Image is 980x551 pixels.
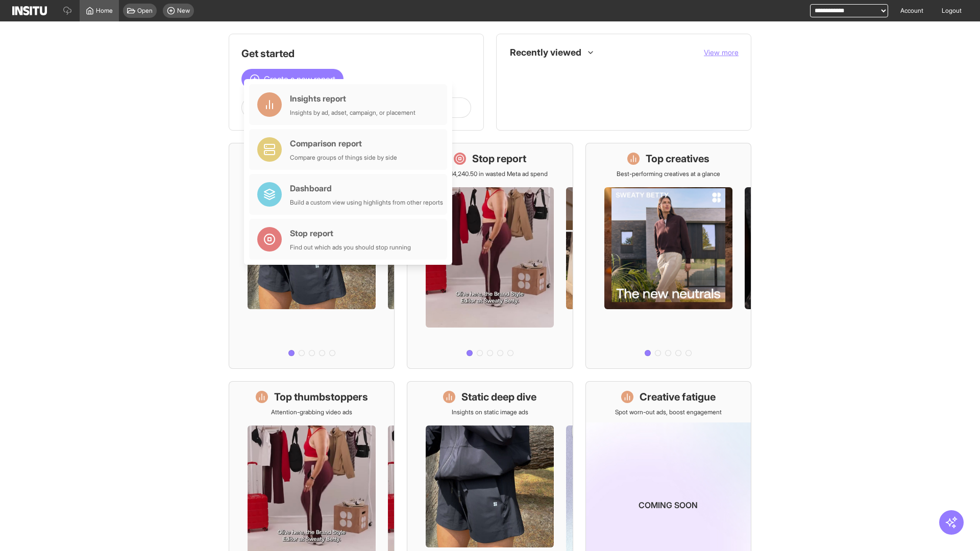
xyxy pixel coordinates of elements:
span: Home [96,7,113,15]
p: Attention-grabbing video ads [271,408,352,416]
p: Save £14,240.50 in wasted Meta ad spend [432,170,548,178]
a: Top creativesBest-performing creatives at a glance [585,143,751,369]
span: Open [137,7,153,15]
h1: Get started [241,46,471,61]
div: Find out which ads you should stop running [290,243,411,252]
h1: Top creatives [646,152,709,166]
div: Dashboard [290,182,443,194]
div: Stop report [290,227,411,239]
a: What's live nowSee all active ads instantly [229,143,395,369]
p: Insights on static image ads [452,408,528,416]
button: Create a new report [241,69,344,89]
h1: Static deep dive [461,390,536,404]
img: Logo [12,6,47,15]
a: Stop reportSave £14,240.50 in wasted Meta ad spend [407,143,573,369]
span: View more [704,48,739,57]
div: Compare groups of things side by side [290,154,397,162]
div: Build a custom view using highlights from other reports [290,198,443,207]
button: View more [704,47,739,58]
div: Insights report [290,92,415,105]
div: Comparison report [290,137,397,149]
h1: Top thumbstoppers [274,390,368,404]
p: Best-performing creatives at a glance [617,170,720,178]
h1: Stop report [472,152,526,166]
div: Insights by ad, adset, campaign, or placement [290,109,415,117]
span: Create a new report [264,73,335,85]
span: New [177,7,190,15]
